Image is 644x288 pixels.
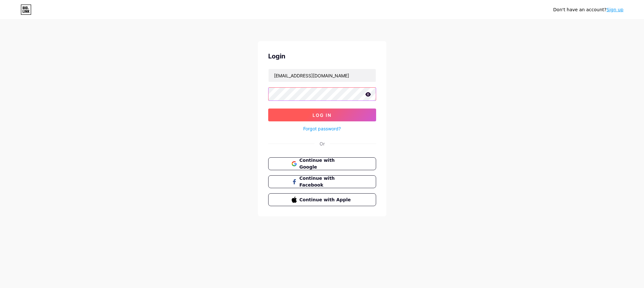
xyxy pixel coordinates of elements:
button: Continue with Apple [268,193,376,206]
span: Continue with Apple [299,196,352,203]
button: Continue with Facebook [268,175,376,188]
button: Continue with Google [268,157,376,170]
a: Sign up [606,7,623,12]
div: Login [268,51,376,61]
div: Don't have an account? [553,6,623,13]
span: Continue with Google [299,157,352,170]
a: Forgot password? [303,125,341,132]
input: Username [269,69,376,82]
span: Continue with Facebook [299,175,352,188]
button: Log In [268,109,376,121]
div: Or [320,140,325,147]
span: Log In [313,112,331,118]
